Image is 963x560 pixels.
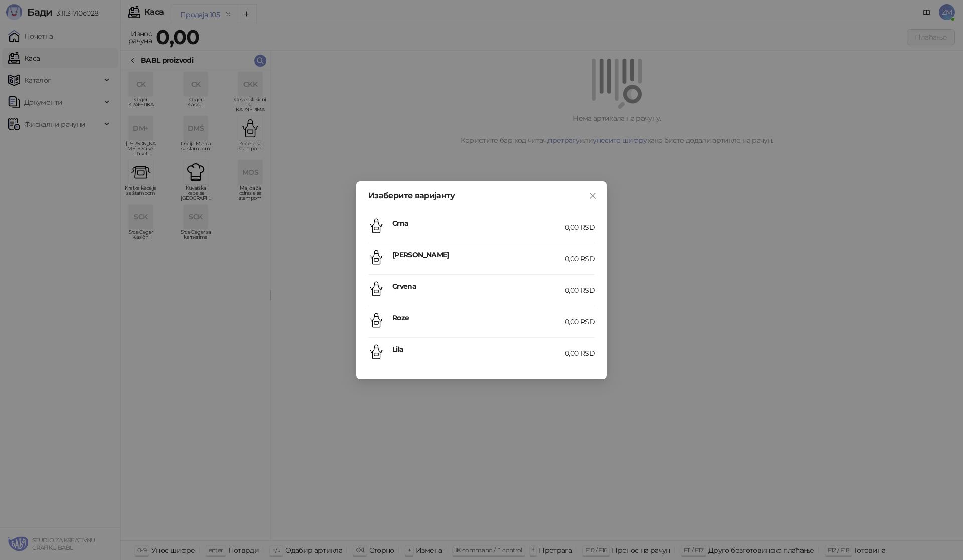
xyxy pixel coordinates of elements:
[585,188,601,204] button: Close
[392,218,565,229] h4: Crna
[392,249,565,260] h4: [PERSON_NAME]
[565,253,595,264] div: 0,00 RSD
[589,192,597,200] span: close
[565,222,595,233] div: 0,00 RSD
[565,316,595,327] div: 0,00 RSD
[368,344,384,360] img: Kecelja sa štampom
[565,348,595,359] div: 0,00 RSD
[392,281,565,292] h4: Crvena
[392,344,565,355] h4: Lila
[368,249,384,265] img: Kecelja sa štampom
[368,312,384,328] img: Kecelja sa štampom
[368,218,384,234] img: Kecelja sa štampom
[392,312,565,323] h4: Roze
[368,281,384,297] img: Kecelja sa štampom
[565,285,595,296] div: 0,00 RSD
[368,192,595,200] div: Изаберите варијанту
[585,192,601,200] span: Close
